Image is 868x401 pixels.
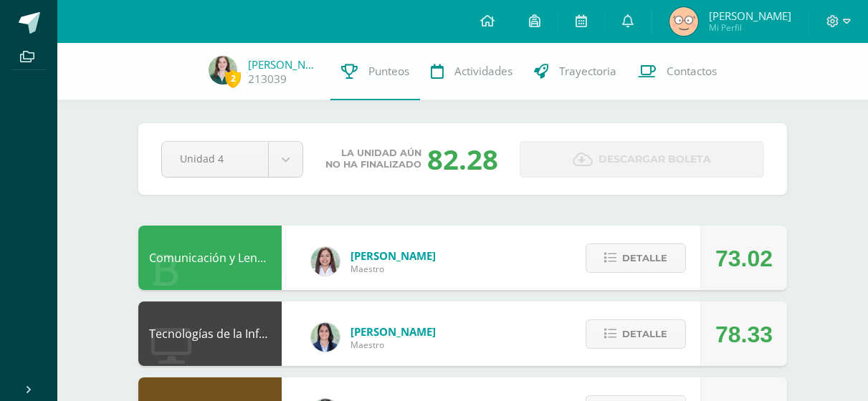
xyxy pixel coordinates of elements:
[454,64,512,79] span: Actividades
[350,263,436,275] span: Maestro
[622,321,667,347] span: Detalle
[350,339,436,351] span: Maestro
[715,226,773,291] div: 73.02
[209,56,237,84] img: e4e3956b417e3d96c1391078964afbb7.png
[138,301,282,366] div: Tecnologías de la Información y la Comunicación 4
[598,142,711,177] span: Descargar boleta
[368,64,409,79] span: Punteos
[311,247,340,276] img: acecb51a315cac2de2e3deefdb732c9f.png
[248,72,287,87] a: 213039
[559,64,616,79] span: Trayectoria
[225,69,241,87] span: 2
[523,43,627,100] a: Trayectoria
[138,226,282,290] div: Comunicación y Lenguaje L3 Inglés 4
[586,243,686,273] button: Detalle
[622,245,667,271] span: Detalle
[248,57,320,72] a: [PERSON_NAME]
[669,7,698,36] img: 72639ddbaeb481513917426665f4d019.png
[162,142,302,177] a: Unidad 4
[350,324,436,339] span: [PERSON_NAME]
[627,43,728,100] a: Contactos
[586,319,686,349] button: Detalle
[325,148,421,170] span: La unidad aún no ha finalizado
[330,43,420,100] a: Punteos
[667,64,717,79] span: Contactos
[311,323,340,352] img: 7489ccb779e23ff9f2c3e89c21f82ed0.png
[180,142,250,175] span: Unidad 4
[709,21,791,34] span: Mi Perfil
[350,248,436,263] span: [PERSON_NAME]
[709,9,791,23] span: [PERSON_NAME]
[715,302,773,367] div: 78.33
[420,43,523,100] a: Actividades
[427,140,498,178] div: 82.28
